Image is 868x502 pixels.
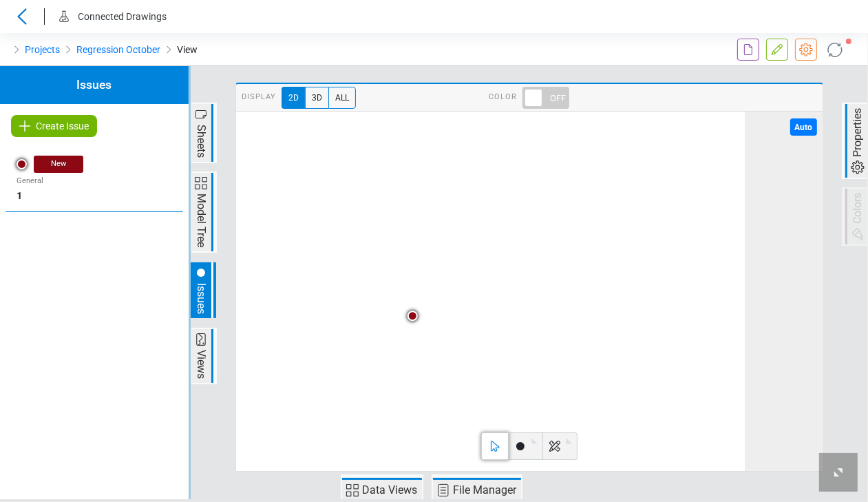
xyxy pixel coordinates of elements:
[242,87,276,109] span: Display
[193,123,209,160] span: Sheets
[25,41,60,58] a: Projects
[849,106,866,159] span: Properties
[489,87,517,109] span: Color
[36,118,89,134] span: Create Issue
[193,191,209,249] span: Model Tree
[193,281,209,316] span: Issues
[78,11,167,22] span: Connected Drawings
[328,87,356,109] span: All
[452,482,519,499] span: File Manager
[177,41,198,58] span: View
[361,482,420,499] span: Data Views
[17,189,172,204] p: 1
[34,156,83,173] span: New
[305,87,328,109] span: 3D
[795,123,813,132] span: Auto
[17,176,172,187] p: General
[282,87,305,109] span: 2D
[193,348,209,381] span: Views
[76,41,160,58] a: Regression October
